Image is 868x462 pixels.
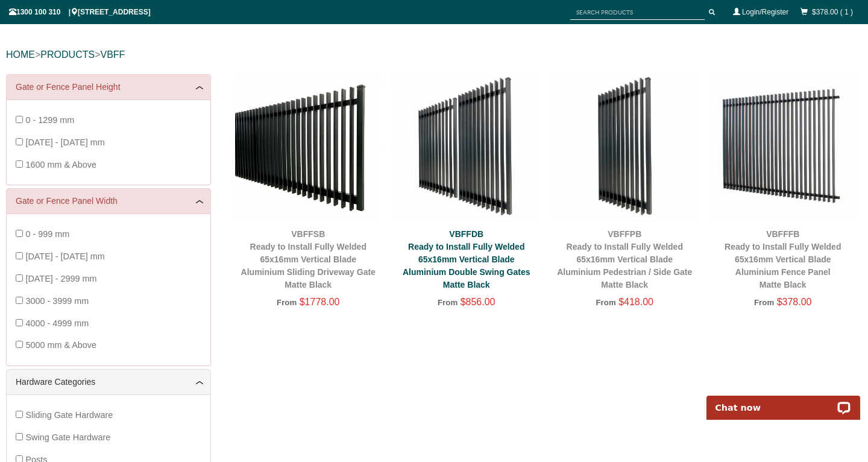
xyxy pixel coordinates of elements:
[25,252,104,261] span: [DATE] - [DATE] mm
[277,298,297,307] span: From
[25,274,96,283] span: [DATE] - 2999 mm
[25,138,104,147] span: [DATE] - [DATE] mm
[618,297,653,307] span: $418.00
[300,297,340,307] span: $1778.00
[25,229,69,239] span: 0 - 999 mm
[25,296,89,306] span: 3000 - 3999 mm
[25,340,96,350] span: 5000 mm & Above
[570,5,705,20] input: SEARCH PRODUCTS
[25,432,110,442] span: Swing Gate Hardware
[812,8,853,16] a: $378.00 ( 1 )
[438,298,458,307] span: From
[754,298,774,307] span: From
[596,298,616,307] span: From
[25,410,113,420] span: Sliding Gate Hardware
[6,36,862,74] div: > >
[710,74,857,221] img: VBFFFB - Ready to Install Fully Welded 65x16mm Vertical Blade - Aluminium Fence Panel - Matte Bla...
[557,229,692,290] a: VBFFPBReady to Install Fully Welded 65x16mm Vertical BladeAluminium Pedestrian / Side GateMatte B...
[40,49,95,60] a: PRODUCTS
[235,74,382,221] img: VBFFSB - Ready to Install Fully Welded 65x16mm Vertical Blade - Aluminium Sliding Driveway Gate -...
[16,376,201,388] a: Hardware Categories
[552,74,698,221] img: VBFFPB - Ready to Install Fully Welded 65x16mm Vertical Blade - Aluminium Pedestrian / Side Gate ...
[100,49,125,60] a: VBFF
[699,382,868,420] iframe: LiveChat chat widget
[394,74,540,221] img: VBFFDB - Ready to Install Fully Welded 65x16mm Vertical Blade - Aluminium Double Swing Gates - Ma...
[241,229,376,290] a: VBFFSBReady to Install Fully Welded 65x16mm Vertical BladeAluminium Sliding Driveway GateMatte Black
[777,297,812,307] span: $378.00
[25,160,96,169] span: 1600 mm & Above
[25,318,89,328] span: 4000 - 4999 mm
[25,115,74,125] span: 0 - 1299 mm
[16,195,201,207] a: Gate or Fence Panel Width
[461,297,495,307] span: $856.00
[403,229,530,290] a: VBFFDBReady to Install Fully Welded 65x16mm Vertical BladeAluminium Double Swing GatesMatte Black
[725,229,841,290] a: VBFFFBReady to Install Fully Welded 65x16mm Vertical BladeAluminium Fence PanelMatte Black
[16,81,201,93] a: Gate or Fence Panel Height
[6,49,35,60] a: HOME
[9,8,151,16] span: 1300 100 310 | [STREET_ADDRESS]
[742,8,788,16] a: Login/Register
